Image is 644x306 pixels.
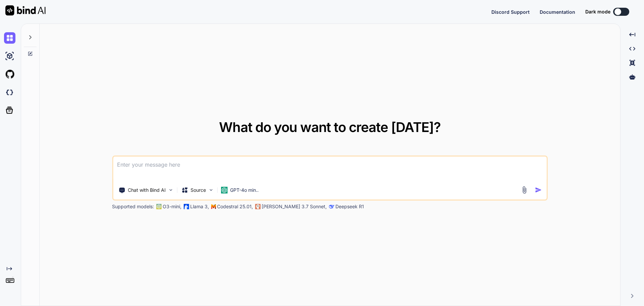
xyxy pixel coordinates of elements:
img: claude [329,204,334,209]
img: Llama2 [183,204,189,209]
img: GPT-4 [156,204,161,209]
img: Mistral-AI [211,204,216,209]
button: Discord Support [491,8,530,15]
button: Documentation [540,8,575,15]
img: githubLight [4,69,15,80]
span: What do you want to create [DATE]? [219,119,441,135]
img: ai-studio [4,50,15,62]
p: Codestral 25.01, [217,203,253,210]
span: Dark mode [585,8,610,15]
span: Documentation [540,9,575,15]
p: O3-mini, [163,203,181,210]
img: claude [255,204,260,209]
p: Chat with Bind AI [128,187,166,193]
p: Deepseek R1 [335,203,364,210]
p: Llama 3, [190,203,209,210]
img: icon [535,186,542,193]
img: Pick Models [208,187,214,193]
img: Pick Tools [168,187,173,193]
img: GPT-4o mini [221,187,227,193]
p: [PERSON_NAME] 3.7 Sonnet, [262,203,327,210]
p: Source [191,187,206,193]
p: Supported models: [112,203,154,210]
img: attachment [521,186,528,194]
img: darkCloudIdeIcon [4,87,15,98]
p: GPT-4o min.. [230,187,259,193]
span: Discord Support [491,9,530,15]
img: chat [4,32,15,44]
img: Bind AI [5,5,46,15]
